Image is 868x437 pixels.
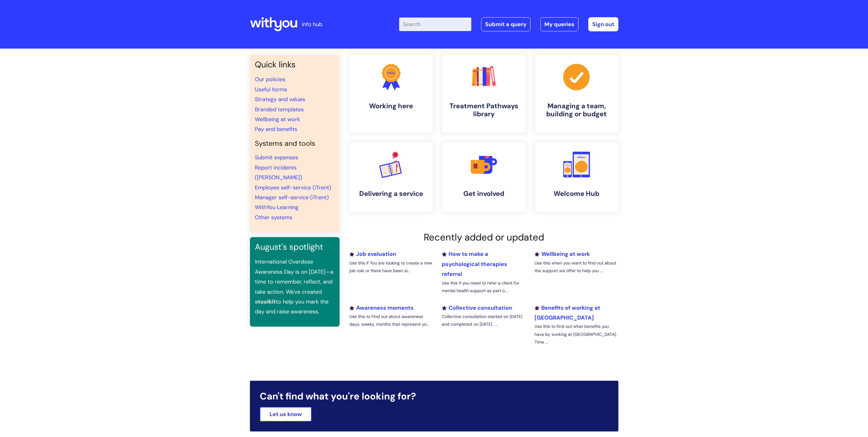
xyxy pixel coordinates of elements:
a: Get involved [442,142,526,212]
p: Use this if You are looking to create a new job role or there have been si... [349,259,433,275]
a: My queries [540,17,578,31]
a: Working here [349,55,433,133]
a: Awareness moments [349,304,414,312]
a: toolkit [258,298,276,305]
h4: Treatment Pathways library [447,102,521,118]
a: Employee self-service (iTrent) [255,184,331,191]
a: Pay and benefits [255,125,297,133]
h2: Recently added or updated [349,232,618,243]
a: Treatment Pathways library [442,55,526,133]
h4: Delivering a service [354,190,428,198]
a: Delivering a service [349,142,433,212]
a: Let us know [260,407,312,422]
a: Benefits of working at [GEOGRAPHIC_DATA] [535,304,600,321]
h4: Welcome Hub [540,190,613,198]
h3: Quick links [255,60,335,70]
a: Welcome Hub [535,142,618,212]
a: Useful forms [255,86,287,93]
a: Job evaluation [349,250,396,258]
a: Our policies [255,76,285,83]
a: Submit expenses [255,154,298,161]
a: Strategy and values [255,96,305,103]
p: Use this to find out what benefits you have by working at [GEOGRAPHIC_DATA]. Time ... [535,323,618,346]
a: Submit a query [481,17,531,31]
h3: August's spotlight [255,242,335,252]
div: | - [399,17,618,31]
a: Manager self-service (iTrent) [255,194,329,201]
input: Search [399,18,471,31]
p: Use this when you want to find out about the support we offer to help you ... [535,259,618,275]
a: WithYou Learning [255,204,298,211]
p: Collective consultation started on [DATE] and completed on [DATE] ... [442,313,525,328]
a: How to make a psychological therapies referral [442,250,507,278]
h4: Get involved [447,190,521,198]
a: Wellbeing at work [535,250,590,258]
h4: Managing a team, building or budget [540,102,613,118]
p: Use this if you need to refer a client for mental health support as part o... [442,279,525,295]
a: Branded templates [255,106,304,113]
a: Collective consultation [442,304,512,312]
a: Report incidents ([PERSON_NAME]) [255,164,302,181]
a: Managing a team, building or budget [535,55,618,133]
p: International Overdose Awareness Day is on [DATE]—a time to remember, reflect, and take action. W... [255,257,335,316]
h4: Working here [354,102,428,110]
a: Wellbeing at work [255,116,300,123]
h2: Can't find what you're looking for? [260,391,609,402]
h4: Systems and tools [255,139,335,148]
p: Use this to Find out about awareness days, weeks, months that represent yo... [349,313,433,328]
p: info hub [302,19,322,29]
a: Other systems [255,214,292,221]
a: Sign out [588,17,618,31]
